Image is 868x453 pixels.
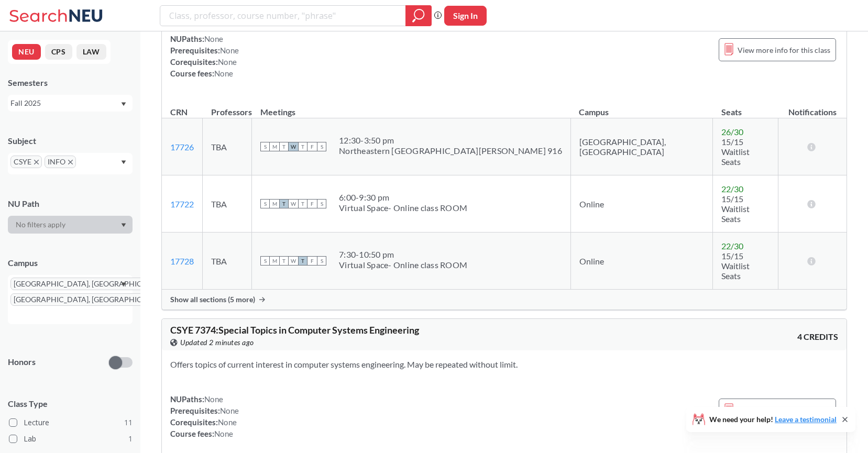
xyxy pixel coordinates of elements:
[721,194,750,224] span: 15/15 Waitlist Seats
[180,337,254,348] span: Updated 2 minutes ago
[10,293,177,306] span: [GEOGRAPHIC_DATA], [GEOGRAPHIC_DATA]X to remove pill
[260,142,270,151] span: S
[203,175,252,233] td: TBA
[412,8,425,23] svg: magnifying glass
[405,5,432,26] div: magnifying glass
[8,257,133,269] div: Campus
[218,57,237,67] span: None
[298,199,307,208] span: T
[121,282,126,286] svg: Dropdown arrow
[8,275,133,324] div: [GEOGRAPHIC_DATA], [GEOGRAPHIC_DATA]X to remove pill[GEOGRAPHIC_DATA], [GEOGRAPHIC_DATA]X to remo...
[9,416,133,429] label: Lecture
[298,142,307,151] span: T
[170,324,419,336] span: CSYE 7374 : Special Topics in Computer Systems Engineering
[214,69,233,78] span: None
[738,404,830,417] span: View more info for this class
[570,175,712,233] td: Online
[339,249,467,260] div: 7:30 - 10:50 pm
[170,256,194,266] a: 17728
[45,44,72,60] button: CPS
[738,43,830,57] span: View more info for this class
[279,142,289,151] span: T
[45,156,76,168] span: INFOX to remove pill
[307,142,317,151] span: F
[124,417,133,428] span: 11
[204,394,223,404] span: None
[252,96,571,118] th: Meetings
[8,153,133,174] div: CSYEX to remove pillINFOX to remove pillDropdown arrow
[778,96,847,118] th: Notifications
[270,256,279,266] span: M
[203,118,252,175] td: TBA
[570,233,712,290] td: Online
[279,199,289,208] span: T
[570,118,712,175] td: [GEOGRAPHIC_DATA], [GEOGRAPHIC_DATA]
[76,44,106,60] button: LAW
[260,256,270,266] span: S
[709,416,837,423] span: We need your help!
[170,106,188,118] div: CRN
[121,102,126,106] svg: Dropdown arrow
[220,46,239,55] span: None
[204,34,223,43] span: None
[162,290,847,310] div: Show all sections (5 more)
[128,433,133,445] span: 1
[218,417,237,427] span: None
[339,135,562,146] div: 12:30 - 3:50 pm
[214,429,233,438] span: None
[170,359,838,370] section: Offers topics of current interest in computer systems engineering. May be repeated without limit.
[121,223,126,227] svg: Dropdown arrow
[12,44,41,60] button: NEU
[10,97,120,109] div: Fall 2025
[8,77,133,89] div: Semesters
[339,192,467,203] div: 6:00 - 9:30 pm
[8,356,36,368] p: Honors
[8,135,133,147] div: Subject
[289,256,298,266] span: W
[121,160,126,164] svg: Dropdown arrow
[317,199,326,208] span: S
[317,256,326,266] span: S
[170,295,255,304] span: Show all sections (5 more)
[307,199,317,208] span: F
[10,278,177,290] span: [GEOGRAPHIC_DATA], [GEOGRAPHIC_DATA]X to remove pill
[339,203,467,213] div: Virtual Space- Online class ROOM
[9,432,133,446] label: Lab
[270,142,279,151] span: M
[8,198,133,209] div: NU Path
[203,233,252,290] td: TBA
[289,142,298,151] span: W
[721,184,743,194] span: 22 / 30
[270,199,279,208] span: M
[444,6,487,26] button: Sign In
[721,127,743,137] span: 26 / 30
[339,146,562,156] div: Northeastern [GEOGRAPHIC_DATA][PERSON_NAME] 916
[203,96,252,118] th: Professors
[279,256,289,266] span: T
[220,406,239,415] span: None
[307,256,317,266] span: F
[170,33,239,79] div: NUPaths: Prerequisites: Corequisites: Course fees:
[170,199,194,209] a: 17722
[721,137,750,167] span: 15/15 Waitlist Seats
[34,160,39,164] svg: X to remove pill
[713,96,778,118] th: Seats
[298,256,307,266] span: T
[68,160,73,164] svg: X to remove pill
[8,216,133,234] div: Dropdown arrow
[775,415,837,424] a: Leave a testimonial
[797,331,838,342] span: 4 CREDITS
[289,199,298,208] span: W
[339,260,467,270] div: Virtual Space- Online class ROOM
[570,96,712,118] th: Campus
[10,156,42,168] span: CSYEX to remove pill
[317,142,326,151] span: S
[260,199,270,208] span: S
[721,241,743,251] span: 22 / 30
[170,142,194,152] a: 17726
[168,7,398,25] input: Class, professor, course number, "phrase"
[8,95,133,112] div: Fall 2025Dropdown arrow
[8,398,133,410] span: Class Type
[721,251,750,281] span: 15/15 Waitlist Seats
[170,393,239,439] div: NUPaths: Prerequisites: Corequisites: Course fees:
